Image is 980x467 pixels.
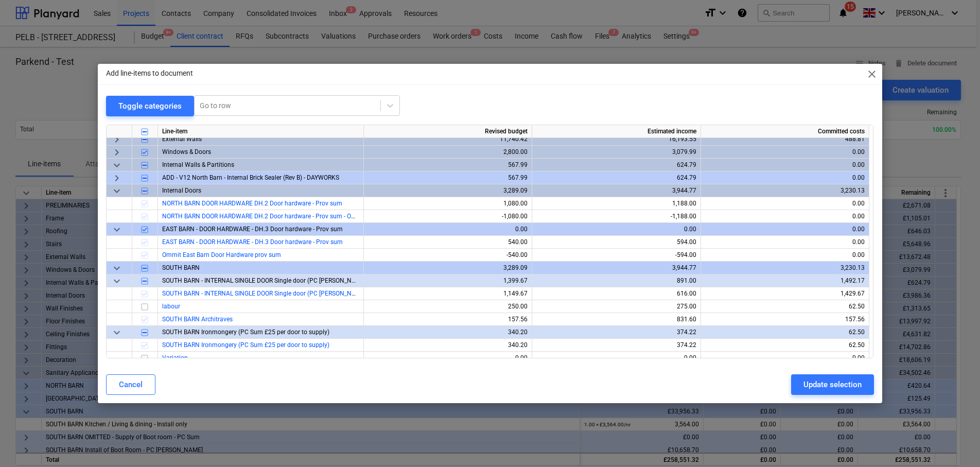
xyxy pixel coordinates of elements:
div: 3,944.77 [536,184,696,197]
div: 11,740.42 [368,133,528,146]
div: Estimated income [532,125,701,138]
div: 0.00 [705,146,865,159]
div: 540.00 [368,236,528,249]
span: Ommit East Barn Door Hardware prov sum [162,251,281,258]
div: 1,429.67 [705,287,865,300]
div: 3,079.99 [536,146,696,159]
span: ADD - V12 North Barn - Internal Brick Sealer (Rev B) - DAYWORKS [162,174,339,181]
span: keyboard_arrow_down [111,223,123,235]
div: -540.00 [368,249,528,262]
div: 3,944.77 [536,262,696,274]
div: 1,080.00 [368,197,528,210]
div: 0.00 [705,210,865,223]
div: Cancel [119,378,143,391]
div: Committed costs [701,125,869,138]
div: 62.50 [705,339,865,352]
div: 3,289.09 [368,262,528,274]
span: keyboard_arrow_down [111,274,123,287]
span: keyboard_arrow_right [111,146,123,158]
div: 340.20 [368,326,528,339]
div: 62.50 [705,326,865,339]
div: 374.22 [536,339,696,352]
div: 624.79 [536,171,696,184]
span: SOUTH BARN - INTERNAL SINGLE DOOR Single door (PC Sum £85 per door to supply) [162,290,432,297]
div: 0.00 [705,159,865,171]
div: Toggle categories [118,99,182,113]
div: 488.81 [705,133,865,146]
div: 891.00 [536,274,696,287]
span: keyboard_arrow_down [111,326,123,338]
div: 3,289.09 [368,184,528,197]
div: 62.50 [705,300,865,313]
div: 831.60 [536,313,696,326]
a: SOUTH BARN Architraves [162,316,233,323]
div: 250.00 [368,300,528,313]
div: 0.00 [705,352,865,365]
div: 1,399.67 [368,274,528,287]
div: 0.00 [536,352,696,365]
div: 374.22 [536,326,696,339]
div: 0.00 [536,223,696,236]
a: SOUTH BARN Ironmongery (PC Sum £25 per door to supply) [162,341,329,349]
div: 157.56 [368,313,528,326]
div: 594.00 [536,236,696,249]
span: SOUTH BARN Ironmongery (PC Sum £25 per door to supply) [162,328,329,336]
span: close [866,68,878,80]
a: labour [162,303,180,310]
span: keyboard_arrow_right [111,171,123,184]
div: 0.00 [368,352,528,365]
div: 0.00 [705,236,865,249]
span: SOUTH BARN [162,264,200,271]
a: NORTH BARN DOOR HARDWARE DH.2 Door hardware - Prov sum - OMIT [162,213,361,220]
span: Internal Walls & Partitions [162,161,234,168]
div: 340.20 [368,339,528,352]
div: Line-item [158,125,364,138]
a: NORTH BARN DOOR HARDWARE DH.2 Door hardware - Prov sum [162,200,342,207]
div: 1,149.67 [368,287,528,300]
div: 2,800.00 [368,146,528,159]
div: 3,230.13 [705,184,865,197]
button: Cancel [106,374,155,395]
div: 567.99 [368,159,528,171]
div: -1,188.00 [536,210,696,223]
div: 3,230.13 [705,262,865,274]
button: Update selection [791,374,874,395]
span: SOUTH BARN - INTERNAL SINGLE DOOR Single door (PC Sum £85 per door to supply) [162,277,432,284]
span: keyboard_arrow_down [111,184,123,197]
div: 0.00 [705,249,865,262]
div: 567.99 [368,171,528,184]
div: 157.56 [705,313,865,326]
div: 1,188.00 [536,197,696,210]
div: -594.00 [536,249,696,262]
span: keyboard_arrow_down [111,262,123,274]
span: keyboard_arrow_down [111,159,123,171]
span: Windows & Doors [162,148,211,155]
div: 616.00 [536,287,696,300]
div: 16,193.55 [536,133,696,146]
a: SOUTH BARN - INTERNAL SINGLE DOOR Single door (PC [PERSON_NAME] £85 per door to supply) [162,290,432,297]
div: 0.00 [705,197,865,210]
div: 0.00 [705,171,865,184]
div: -1,080.00 [368,210,528,223]
span: Internal Doors [162,187,201,194]
span: keyboard_arrow_right [111,133,123,145]
div: 624.79 [536,159,696,171]
div: Revised budget [364,125,532,138]
div: 275.00 [536,300,696,313]
button: Toggle categories [106,96,194,116]
div: Update selection [803,378,862,391]
span: EAST BARN - DOOR HARDWARE - DH.3 Door hardware - Prov sum [162,226,343,233]
div: 0.00 [368,223,528,236]
a: EAST BARN - DOOR HARDWARE - DH.3 Door hardware - Prov sum [162,238,343,246]
div: 0.00 [705,223,865,236]
a: Variation [162,354,188,361]
div: 1,492.17 [705,274,865,287]
p: Add line-items to document [106,68,193,79]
